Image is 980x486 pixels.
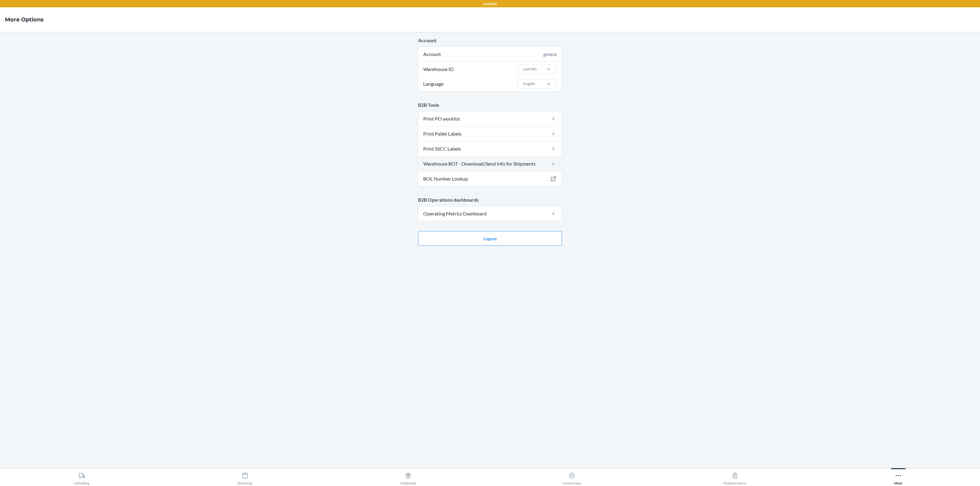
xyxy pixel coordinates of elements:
[894,470,902,485] div: More
[400,470,417,485] div: Outbounds
[418,141,562,156] a: Print SSCC Labels
[418,111,562,126] a: Print PO worklist
[418,37,562,44] p: Account
[163,468,326,485] button: Receiving
[5,16,44,24] h4: More Options
[327,468,490,485] button: Outbounds
[653,468,816,485] button: Problem Solver
[422,77,444,91] span: Language
[422,62,454,77] span: Warehouse ID
[724,470,746,485] div: Problem Solver
[238,470,252,485] div: Receiving
[817,468,980,485] button: More
[418,47,562,62] div: Account
[418,231,562,246] button: Logout
[563,470,581,485] div: Create Issue
[543,50,557,58] div: gmeza
[490,468,653,485] button: Create Issue
[523,66,537,72] div: LAX1RS
[483,1,497,7] p: LAX1RS
[418,101,562,109] p: B2B Tools
[418,196,562,204] p: B2B Operations dashboards
[74,470,89,485] div: Unloading
[418,156,562,171] a: Warehouse BOT - Download/Send Info for Shipments
[418,171,562,186] a: BOL Number Lookup
[418,126,562,141] a: Print Pallet Labels
[523,66,523,72] input: Warehouse IDLAX1RS
[523,81,535,87] div: English
[418,206,562,221] a: Operating Metrics Dashboard
[523,81,523,87] input: LanguageEnglish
